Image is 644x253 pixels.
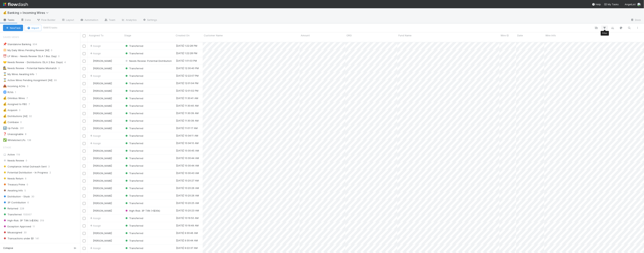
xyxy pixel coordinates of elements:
[125,82,143,85] span: Transferred
[125,141,143,145] div: Transferred
[176,34,190,37] span: Created On
[83,247,85,250] input: Toggle Row Selected
[176,156,199,160] div: [DATE] 10:30:44 AM
[89,216,101,220] div: Assign
[3,200,26,205] span: 3P Contribution
[89,239,112,243] div: [PERSON_NAME]
[89,232,92,235] img: avatar_eacbd5bb-7590-4455-a9e9-12dcb5674423.png
[3,126,7,130] span: ⬆️
[176,51,197,55] div: [DATE] 1:22:28 PM
[89,51,101,55] span: Assign
[125,209,160,212] span: High-Risk: 3P TXN (<$30k)
[125,59,172,62] span: Needs Review: Potential Distribution
[628,17,644,23] a: Docs
[176,239,198,242] div: [DATE] 9:30:44 AM
[125,194,143,197] span: Transferred
[93,67,112,70] span: [PERSON_NAME]
[101,17,118,23] a: Team
[125,89,143,92] span: Transferred
[125,89,143,93] div: Transferred
[89,127,92,130] img: avatar_eacbd5bb-7590-4455-a9e9-12dcb5674423.png
[176,89,198,93] div: [DATE] 12:01:02 PM
[37,18,55,22] span: Flow Builder
[89,172,92,175] img: avatar_eacbd5bb-7590-4455-a9e9-12dcb5674423.png
[93,149,112,152] span: [PERSON_NAME]
[3,43,7,46] span: 📌
[3,96,7,100] span: 💰
[40,218,44,223] span: 319
[3,108,7,112] span: 💰
[25,25,41,31] button: Import
[89,44,101,48] span: Assign
[125,239,143,243] div: Transferred
[3,33,19,41] span: Saved Views
[125,217,143,220] span: Transferred
[3,194,30,199] span: Distribution - Stuck
[51,48,56,53] span: 0
[3,1,28,7] img: logo-inverted-e16ddd16eac7371096b0.svg
[125,119,143,122] span: Transferred
[93,179,112,182] span: [PERSON_NAME]
[83,240,85,242] input: Toggle Row Selected
[125,224,143,227] span: Transferred
[301,34,310,37] span: Amount
[125,74,143,78] div: Transferred
[83,180,85,182] input: Toggle Row Selected
[83,142,85,145] input: Toggle Row Selected
[125,224,143,228] div: Transferred
[125,164,143,168] div: Transferred
[89,82,92,85] img: avatar_eacbd5bb-7590-4455-a9e9-12dcb5674423.png
[176,149,199,152] div: [DATE] 10:30:45 AM
[3,42,31,47] div: Standalone Banking
[83,135,85,137] input: Toggle Row Selected
[89,186,112,190] div: [PERSON_NAME]
[89,179,92,182] img: avatar_eacbd5bb-7590-4455-a9e9-12dcb5674423.png
[89,119,112,123] div: [PERSON_NAME]
[3,102,7,106] span: 💰
[125,96,143,100] div: Transferred
[125,246,143,250] div: Transferred
[125,127,143,130] span: Transferred
[3,18,15,22] span: Tasks
[3,114,7,118] span: 💰
[125,59,172,63] div: Needs Review: Potential Distribution
[20,120,25,125] span: 0
[3,138,7,142] span: ✅
[89,149,92,152] img: avatar_eacbd5bb-7590-4455-a9e9-12dcb5674423.png
[125,74,143,77] span: Transferred
[43,26,57,29] small: 156615 tasks
[125,97,143,100] span: Transferred
[83,34,85,37] input: Toggle All Rows Selected
[176,246,198,250] div: [DATE] 9:22:37 AM
[93,127,112,130] span: [PERSON_NAME]
[26,158,27,163] span: 0
[27,138,35,143] span: 138
[125,216,143,220] div: Transferred
[125,51,143,55] div: Transferred
[176,179,199,182] div: [DATE] 10:20:27 AM
[125,81,143,85] div: Transferred
[89,111,112,115] div: [PERSON_NAME]
[3,84,7,88] span: 📥
[118,17,140,23] a: Analytics
[89,209,112,213] div: [PERSON_NAME]
[36,72,41,77] span: 1
[89,187,92,190] img: avatar_eacbd5bb-7590-4455-a9e9-12dcb5674423.png
[3,84,25,89] div: Incoming ACHs
[3,206,18,211] span: Returned
[3,11,7,14] span: 💰
[89,67,92,70] img: avatar_eacbd5bb-7590-4455-a9e9-12dcb5674423.png
[89,209,92,212] img: avatar_eacbd5bb-7590-4455-a9e9-12dcb5674423.png
[125,112,143,115] span: Transferred
[89,59,112,63] div: [PERSON_NAME]
[176,59,197,63] div: [DATE] 1:01:03 PM
[3,54,7,58] span: ⏰
[176,96,198,100] div: [DATE] 11:30:41 AM
[83,157,85,160] input: Toggle Row Selected
[83,67,85,70] input: Toggle Row Selected
[125,172,143,175] span: Transferred
[3,66,57,71] div: Needs Review - Potential Name Mismatch
[83,232,85,235] input: Toggle Row Selected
